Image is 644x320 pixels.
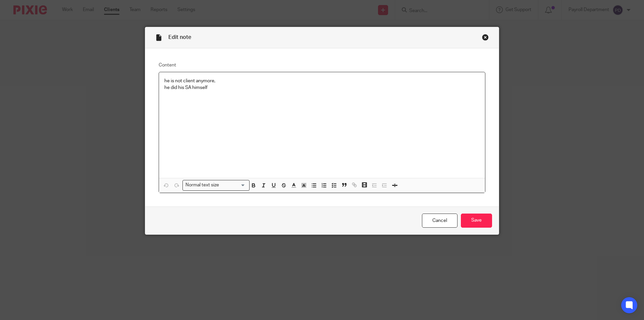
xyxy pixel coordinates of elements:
[422,214,458,228] a: Cancel
[164,78,480,91] p: he is not client anymore, he did his SA himself
[184,182,221,189] span: Normal text size
[159,62,485,68] label: Content
[461,214,492,228] input: Save
[482,34,489,41] div: Close this dialog window
[221,182,246,189] input: Search for option
[168,35,191,40] span: Edit note
[182,180,250,190] div: Search for option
